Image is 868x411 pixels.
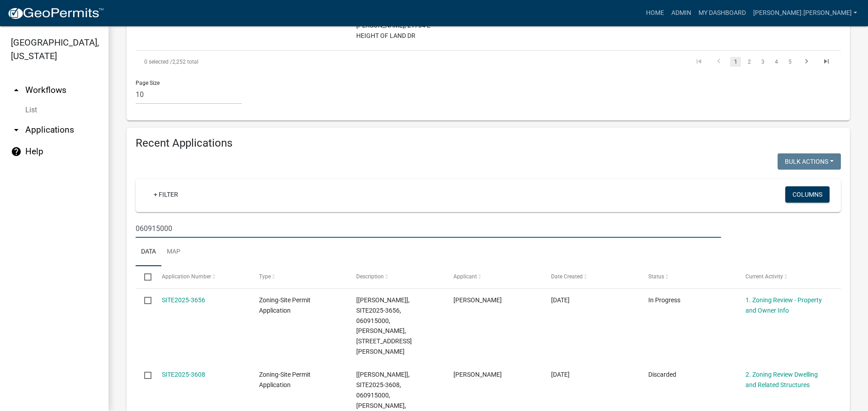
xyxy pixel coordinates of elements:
i: arrow_drop_up [11,85,22,96]
h4: Recent Applications [136,137,841,150]
span: Current Activity [745,273,783,280]
a: My Dashboard [695,5,750,22]
a: [PERSON_NAME].[PERSON_NAME] [750,5,861,22]
li: page 4 [769,54,783,69]
span: In Progress [648,296,680,304]
span: Type [259,273,271,280]
span: Discarded [648,371,676,378]
span: Status [648,273,664,280]
span: Application Number [162,273,211,280]
span: 0 selected / [144,59,172,65]
span: Description [356,273,384,280]
span: 05/12/2025 [551,371,570,378]
button: Columns [785,186,830,203]
datatable-header-cell: Select [136,266,153,288]
a: Home [642,5,668,22]
a: Map [161,238,186,267]
a: 5 [784,57,795,67]
i: arrow_drop_down [11,125,22,135]
a: 4 [771,57,782,67]
span: Nathan Trosen [453,296,502,304]
button: Bulk Actions [778,153,841,170]
li: page 2 [742,54,756,69]
input: Search for applications [136,219,721,238]
a: go to previous page [710,57,727,67]
datatable-header-cell: Applicant [445,266,542,288]
div: 2,252 total [136,51,414,73]
a: Admin [668,5,695,22]
datatable-header-cell: Application Number [153,266,250,288]
a: go to first page [690,57,708,67]
span: Zoning-Site Permit Application [259,371,311,388]
a: SITE2025-3608 [162,371,205,378]
a: 1 [730,57,741,67]
i: help [11,146,22,157]
span: Zoning-Site Permit Application [259,296,311,314]
span: 06/03/2025 [551,296,570,304]
a: 2 [744,57,755,67]
span: Date Created [551,273,583,280]
a: Data [136,238,161,267]
li: page 1 [729,54,742,69]
span: Applicant [453,273,477,280]
datatable-header-cell: Type [250,266,348,288]
a: 2. Zoning Review Dwelling and Related Structures [745,371,818,388]
datatable-header-cell: Status [640,266,737,288]
span: Nathan Trosen [453,371,502,378]
a: SITE2025-3656 [162,296,205,304]
datatable-header-cell: Date Created [542,266,639,288]
span: [Tyler Lindsay], SITE2025-3656, 060915000, WILLIAM MATTSON, 14658 THOMAS RD [356,296,412,355]
li: page 3 [756,54,769,69]
datatable-header-cell: Current Activity [737,266,834,288]
a: go to last page [818,57,835,67]
datatable-header-cell: Description [348,266,445,288]
a: + Filter [146,186,185,203]
li: page 5 [783,54,797,69]
a: 1. Zoning Review - Property and Owner Info [745,296,822,314]
a: 3 [757,57,768,67]
a: go to next page [798,57,815,67]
